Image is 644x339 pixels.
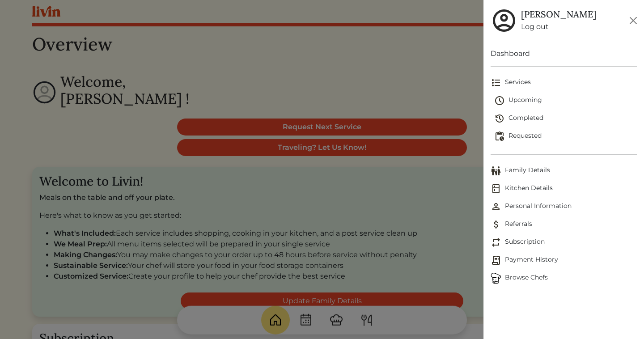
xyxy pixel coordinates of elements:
[491,255,637,266] span: Payment History
[491,165,501,176] img: Family Details
[491,48,637,59] a: Dashboard
[491,219,501,230] img: Referrals
[491,273,501,284] img: Browse Chefs
[491,219,637,230] span: Referrals
[491,74,637,92] a: Services
[491,162,637,180] a: Family DetailsFamily Details
[494,127,637,145] a: Requested
[626,13,640,28] button: Close
[491,198,637,216] a: Personal InformationPersonal Information
[491,165,637,176] span: Family Details
[491,255,501,266] img: Payment History
[491,201,637,212] span: Personal Information
[491,269,637,287] a: ChefsBrowse Chefs
[491,237,637,248] span: Subscription
[494,131,505,142] img: pending_actions-fd19ce2ea80609cc4d7bbea353f93e2f363e46d0f816104e4e0650fdd7f915cf.svg
[494,95,505,106] img: schedule-fa401ccd6b27cf58db24c3bb5584b27dcd8bd24ae666a918e1c6b4ae8c451a22.svg
[494,131,637,142] span: Requested
[491,77,501,88] img: format_list_bulleted-ebc7f0161ee23162107b508e562e81cd567eeab2455044221954b09d19068e74.svg
[491,216,637,233] a: ReferralsReferrals
[491,7,517,34] img: user_account-e6e16d2ec92f44fc35f99ef0dc9cddf60790bfa021a6ecb1c896eb5d2907b31c.svg
[494,110,637,127] a: Completed
[491,273,637,284] span: Browse Chefs
[494,95,637,106] span: Upcoming
[491,180,637,198] a: Kitchen DetailsKitchen Details
[491,183,501,194] img: Kitchen Details
[494,113,505,124] img: history-2b446bceb7e0f53b931186bf4c1776ac458fe31ad3b688388ec82af02103cd45.svg
[521,9,596,20] h5: [PERSON_NAME]
[491,251,637,269] a: Payment HistoryPayment History
[491,183,637,194] span: Kitchen Details
[491,237,501,248] img: Subscription
[521,21,596,32] a: Log out
[491,77,637,88] span: Services
[494,92,637,110] a: Upcoming
[491,201,501,212] img: Personal Information
[491,233,637,251] a: SubscriptionSubscription
[494,113,637,124] span: Completed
